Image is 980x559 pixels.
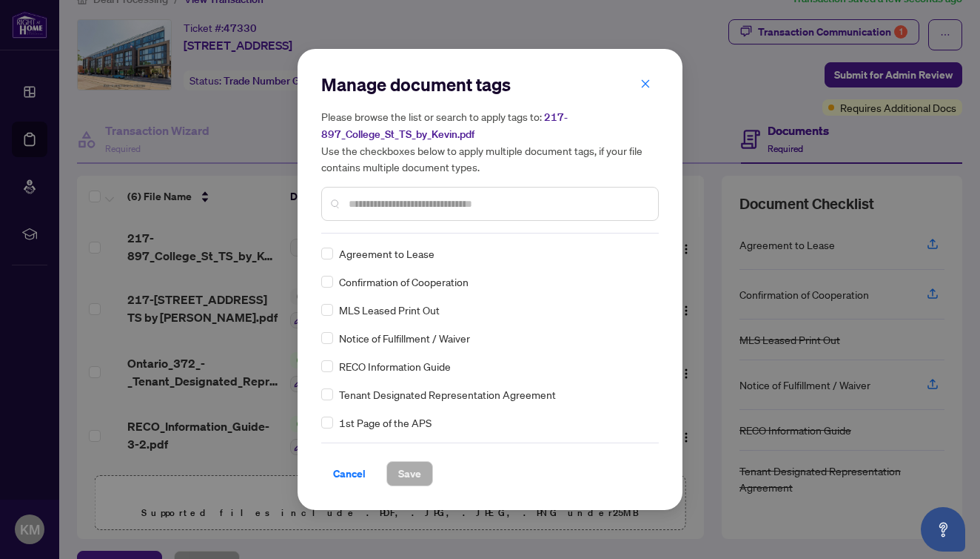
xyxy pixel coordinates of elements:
[321,73,659,96] h2: Manage document tags
[921,507,965,552] button: Open asap
[321,461,377,486] button: Cancel
[386,461,433,486] button: Save
[339,330,470,346] span: Notice of Fulfillment / Waiver
[339,414,432,431] span: 1st Page of the APS
[339,358,451,374] span: RECO Information Guide
[333,462,366,486] span: Cancel
[339,386,556,403] span: Tenant Designated Representation Agreement
[339,302,440,318] span: MLS Leased Print Out
[339,274,469,290] span: Confirmation of Cooperation
[339,245,434,262] span: Agreement to Lease
[640,79,651,89] span: close
[321,108,659,175] h5: Please browse the list or search to apply tags to: Use the checkboxes below to apply multiple doc...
